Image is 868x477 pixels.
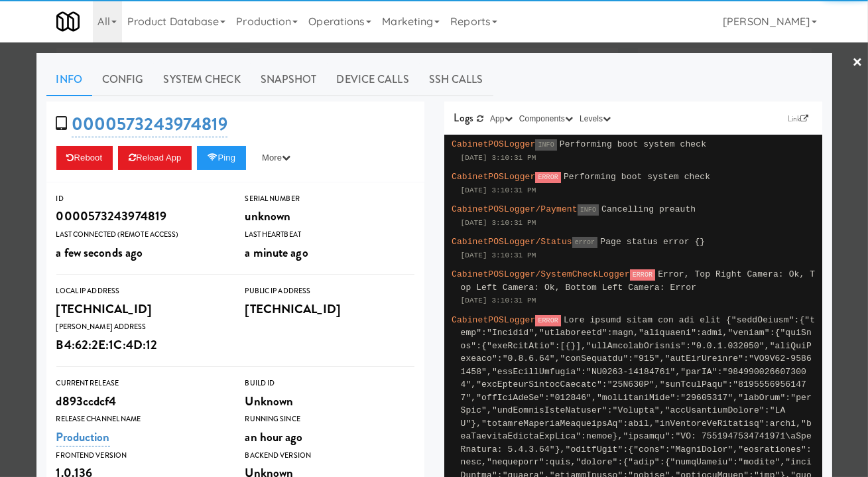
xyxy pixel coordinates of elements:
[56,320,225,334] div: [PERSON_NAME] Address
[245,298,414,320] div: [TECHNICAL_ID]
[452,204,578,214] span: CabinetPOSLogger/Payment
[56,228,225,241] div: Last Connected (Remote Access)
[630,269,656,281] span: ERROR
[245,413,414,426] div: Running Since
[461,219,536,227] span: [DATE] 3:10:31 PM
[245,428,303,446] span: an hour ago
[487,112,516,125] button: App
[461,251,536,259] span: [DATE] 3:10:31 PM
[56,334,225,356] div: B4:62:2E:1C:4D:12
[56,390,225,413] div: d893ccdcf4
[92,63,154,96] a: Config
[245,205,414,228] div: unknown
[572,237,598,248] span: error
[56,10,80,33] img: Micromart
[454,110,473,125] span: Logs
[600,237,705,247] span: Page status error {}
[461,154,536,162] span: [DATE] 3:10:31 PM
[535,139,556,151] span: INFO
[56,285,225,298] div: Local IP Address
[245,449,414,462] div: Backend Version
[245,285,414,298] div: Public IP Address
[56,449,225,462] div: Frontend Version
[245,192,414,206] div: Serial Number
[56,192,225,206] div: ID
[535,172,561,183] span: ERROR
[245,377,414,390] div: Build Id
[327,63,419,96] a: Device Calls
[560,139,706,149] span: Performing boot system check
[245,243,308,261] span: a minute ago
[452,237,572,247] span: CabinetPOSLogger/Status
[576,112,614,125] button: Levels
[601,204,696,214] span: Cancelling preauth
[56,146,113,170] button: Reboot
[118,146,192,170] button: Reload App
[56,377,225,390] div: Current Release
[46,63,92,96] a: Info
[419,63,493,96] a: SSH Calls
[56,413,225,426] div: Release Channel Name
[784,112,812,125] a: Link
[452,315,535,325] span: CabinetPOSLogger
[251,63,327,96] a: Snapshot
[535,315,561,326] span: ERROR
[516,112,576,125] button: Components
[564,172,710,182] span: Performing boot system check
[461,186,536,194] span: [DATE] 3:10:31 PM
[461,269,816,293] span: Error, Top Right Camera: Ok, Top Left Camera: Ok, Bottom Left Camera: Error
[452,172,535,182] span: CabinetPOSLogger
[452,139,535,149] span: CabinetPOSLogger
[56,205,225,228] div: 0000573243974819
[197,146,246,170] button: Ping
[72,111,228,137] a: 0000573243974819
[245,390,414,413] div: Unknown
[56,243,143,261] span: a few seconds ago
[452,269,630,279] span: CabinetPOSLogger/SystemCheckLogger
[578,204,599,216] span: INFO
[461,297,536,305] span: [DATE] 3:10:31 PM
[56,298,225,320] div: [TECHNICAL_ID]
[251,146,301,170] button: More
[56,428,110,446] a: Production
[852,42,863,84] a: ×
[154,63,251,96] a: System Check
[245,228,414,241] div: Last Heartbeat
